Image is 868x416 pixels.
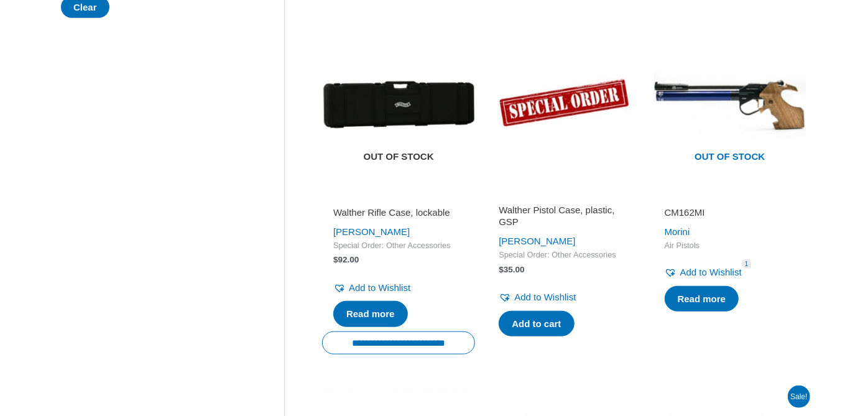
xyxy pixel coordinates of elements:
[665,226,690,237] a: Morini
[514,292,576,302] span: Add to Wishlist
[665,206,795,223] a: CM162MI
[333,206,464,223] a: Walther Rifle Case, lockable
[499,204,629,228] h2: Walther Pistol Case, plastic, GSP
[499,204,629,233] a: Walther Pistol Case, plastic, GSP
[331,144,466,172] span: Out of stock
[322,28,475,181] img: Walther Rifle Case, lockable
[665,264,742,281] a: Add to Wishlist
[665,206,795,219] h2: CM162MI
[742,259,752,269] span: 1
[653,28,806,181] img: CM162MI
[333,301,408,327] a: Read more about “Walther Rifle Case, lockable”
[665,286,739,312] a: Select options for “CM162MI”
[333,189,464,204] iframe: Customer reviews powered by Trustpilot
[499,265,504,274] span: $
[333,255,359,264] bdi: 92.00
[499,311,574,337] a: Add to cart: “Walther Pistol Case, plastic, GSP”
[788,386,810,408] span: Sale!
[499,250,629,261] span: Special Order: Other Accessories
[499,236,575,246] a: [PERSON_NAME]
[665,241,795,251] span: Air Pistols
[349,282,410,293] span: Add to Wishlist
[487,28,640,181] img: Walther Pistol Case, plastic, GSP
[499,289,576,306] a: Add to Wishlist
[333,206,464,219] h2: Walther Rifle Case, lockable
[333,279,410,297] a: Add to Wishlist
[333,241,464,251] span: Special Order: Other Accessories
[665,189,795,204] iframe: Customer reviews powered by Trustpilot
[333,255,338,264] span: $
[322,28,475,181] a: Out of stock
[663,144,797,172] span: Out of stock
[499,189,629,204] iframe: Customer reviews powered by Trustpilot
[499,265,524,274] bdi: 35.00
[680,267,742,277] span: Add to Wishlist
[333,226,410,237] a: [PERSON_NAME]
[653,28,806,181] a: Out of stock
